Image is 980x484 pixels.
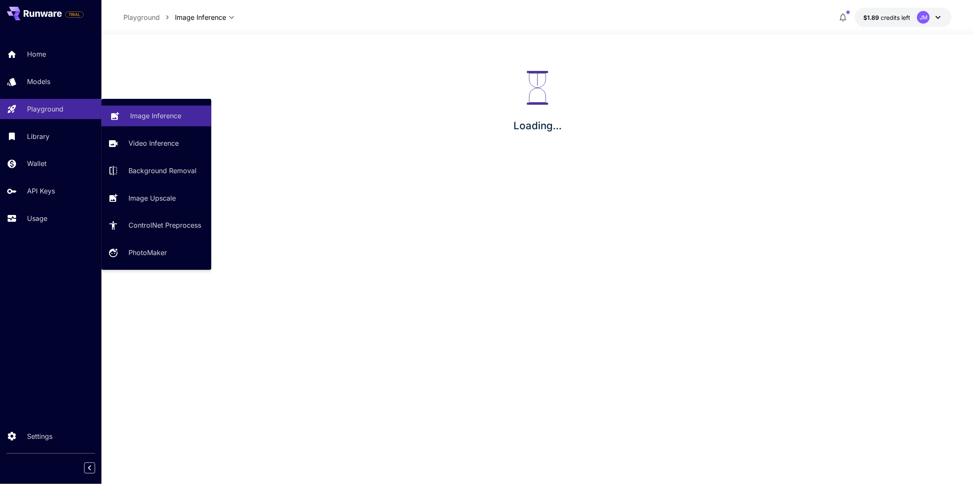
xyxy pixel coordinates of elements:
[881,14,910,21] span: credits left
[101,133,211,154] a: Video Inference
[863,13,910,22] div: $1.8919
[123,12,175,22] nav: breadcrumb
[101,188,211,208] a: Image Upscale
[123,12,160,22] p: Playground
[27,186,55,196] p: API Keys
[855,8,952,27] button: $1.8919
[101,215,211,236] a: ControlNet Preprocess
[513,118,562,133] p: Loading...
[128,247,167,258] p: PhotoMaker
[101,242,211,263] a: PhotoMaker
[27,158,46,169] p: Wallet
[128,193,176,203] p: Image Upscale
[917,11,930,24] div: JM
[101,106,211,126] a: Image Inference
[27,431,52,441] p: Settings
[27,213,47,223] p: Usage
[66,11,83,18] span: TRIAL
[128,166,197,176] p: Background Removal
[130,111,181,121] p: Image Inference
[128,138,179,148] p: Video Inference
[27,49,46,59] p: Home
[27,131,49,141] p: Library
[65,9,84,19] span: Add your payment card to enable full platform functionality.
[90,460,101,476] div: Collapse sidebar
[863,14,881,21] span: $1.89
[128,220,201,230] p: ControlNet Preprocess
[27,76,50,87] p: Models
[84,462,95,473] button: Collapse sidebar
[101,160,211,181] a: Background Removal
[27,104,63,114] p: Playground
[175,12,226,22] span: Image Inference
